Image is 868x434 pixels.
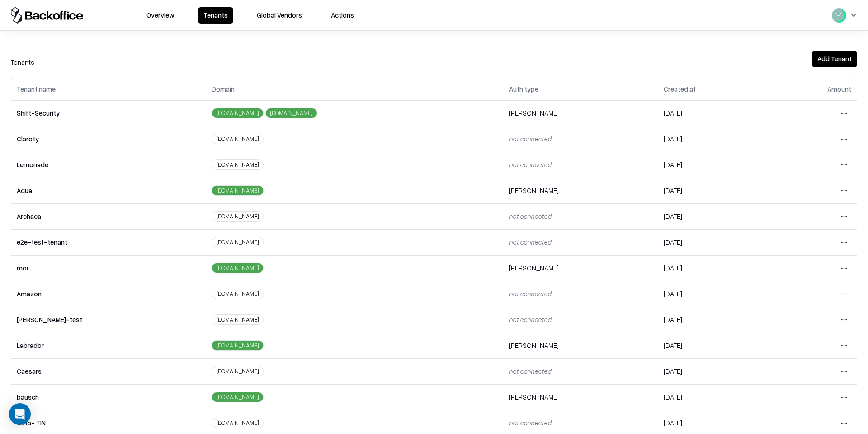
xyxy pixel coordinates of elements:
td: [DATE] [658,100,768,126]
button: Add Tenant [812,51,857,67]
div: [DOMAIN_NAME] [265,108,317,118]
span: [PERSON_NAME] [509,393,559,401]
span: not connected [509,289,551,298]
div: [DOMAIN_NAME] [212,289,264,299]
div: [DOMAIN_NAME] [212,108,264,118]
button: Tenants [198,7,233,24]
span: not connected [509,367,551,375]
span: not connected [509,315,551,323]
button: Global Vendors [251,7,307,24]
td: Lemonade [11,152,206,178]
td: [DATE] [658,307,768,333]
div: [DOMAIN_NAME] [212,340,264,351]
td: [DATE] [658,281,768,307]
td: [DATE] [658,203,768,229]
td: [DATE] [658,152,768,178]
div: Open Intercom Messenger [9,403,31,425]
span: [PERSON_NAME] [509,264,559,272]
span: not connected [509,212,551,220]
td: [DATE] [658,333,768,358]
div: [DOMAIN_NAME] [212,418,264,428]
button: Actions [325,7,359,24]
div: [DOMAIN_NAME] [212,366,264,376]
span: not connected [509,238,551,246]
td: Aqua [11,178,206,203]
td: [PERSON_NAME]-test [11,307,206,333]
button: Overview [141,7,180,24]
td: Shift-Security [11,100,206,126]
td: Labrador [11,333,206,358]
span: not connected [509,160,551,169]
td: [DATE] [658,178,768,203]
th: Created at [658,78,768,100]
span: [PERSON_NAME] [509,186,559,194]
td: Archaea [11,203,206,229]
td: Caesars [11,358,206,384]
span: not connected [509,135,551,143]
div: [DOMAIN_NAME] [212,263,264,273]
td: mor [11,255,206,281]
td: Amazon [11,281,206,307]
div: Tenants [11,57,34,67]
th: Amount [768,78,857,100]
td: Claroty [11,126,206,152]
div: [DOMAIN_NAME] [212,211,264,222]
td: bausch [11,384,206,410]
td: [DATE] [658,358,768,384]
div: [DOMAIN_NAME] [212,159,264,170]
td: e2e-test-tenant [11,229,206,255]
td: [DATE] [658,229,768,255]
div: [DOMAIN_NAME] [212,314,264,325]
span: [PERSON_NAME] [509,109,559,117]
span: [PERSON_NAME] [509,341,559,349]
td: [DATE] [658,384,768,410]
td: [DATE] [658,255,768,281]
div: [DOMAIN_NAME] [212,392,264,402]
div: [DOMAIN_NAME] [212,134,264,144]
th: Tenant name [11,78,206,100]
div: [DOMAIN_NAME] [212,237,264,247]
th: Domain [206,78,504,100]
span: not connected [509,419,551,427]
td: [DATE] [658,126,768,152]
div: [DOMAIN_NAME] [212,185,264,196]
th: Auth type [504,78,658,100]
